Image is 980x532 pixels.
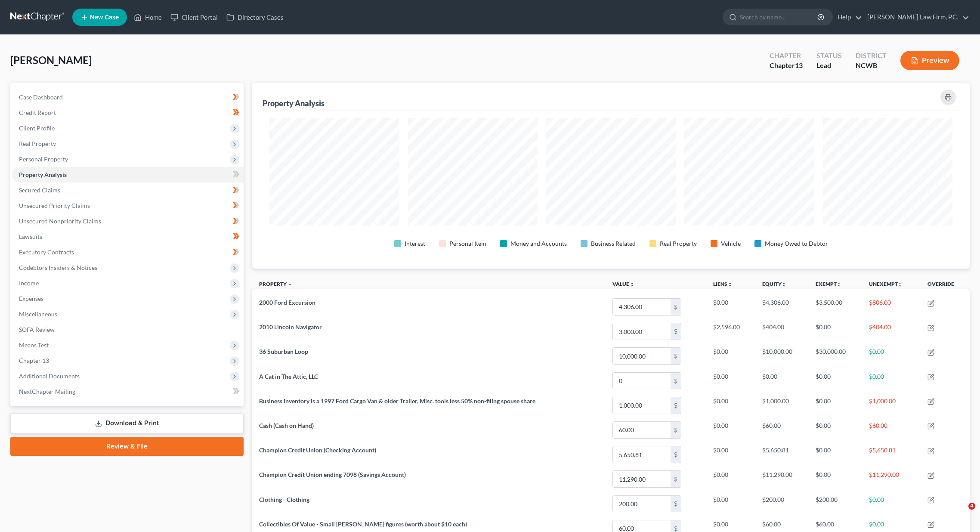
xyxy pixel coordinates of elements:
[671,496,681,512] div: $
[12,229,244,244] a: Lawsuits
[259,446,376,454] span: Champion Credit Union (Checking Account)
[19,93,63,101] span: Case Dashboard
[19,357,49,364] span: Chapter 13
[449,239,486,248] div: Personal Item
[809,492,862,516] td: $200.00
[19,279,39,287] span: Income
[671,471,681,487] div: $
[740,9,819,25] input: Search by name...
[671,373,681,389] div: $
[12,384,244,399] a: NextChapter Mailing
[613,471,671,487] input: 0.00
[809,393,862,418] td: $0.00
[706,393,755,418] td: $0.00
[19,186,60,194] span: Secured Claims
[816,51,842,61] div: Status
[755,418,809,442] td: $60.00
[259,281,293,287] a: Property expand_less
[12,213,244,229] a: Unsecured Nonpriority Claims
[706,442,755,467] td: $0.00
[259,373,318,380] span: A Cat in The Attic, LLC
[10,413,244,433] a: Download & Print
[19,326,55,333] span: SOFA Review
[19,233,42,240] span: Lawsuits
[12,244,244,260] a: Executory Contracts
[612,281,634,287] a: Valueunfold_more
[900,51,959,70] button: Preview
[671,397,681,414] div: $
[613,299,671,315] input: 0.00
[816,281,842,287] a: Exemptunfold_more
[510,239,567,248] div: Money and Accounts
[19,171,67,178] span: Property Analysis
[259,496,309,503] span: Clothing - Clothing
[862,492,920,516] td: $0.00
[721,239,741,248] div: Vehicle
[809,442,862,467] td: $0.00
[727,282,733,287] i: unfold_more
[951,503,971,523] iframe: Intercom live chat
[288,282,293,287] i: expand_less
[12,167,244,182] a: Property Analysis
[713,281,733,287] a: Liensunfold_more
[809,319,862,344] td: $0.00
[968,503,975,510] span: 4
[809,294,862,319] td: $3,500.00
[706,492,755,516] td: $0.00
[19,372,80,380] span: Additional Documents
[19,310,57,318] span: Miscellaneous
[706,418,755,442] td: $0.00
[671,446,681,463] div: $
[862,467,920,492] td: $11,290.00
[259,397,535,405] span: Business inventory is a 1997 Ford Cargo Van & older Trailer, Misc. tools less 50% non-filing spou...
[12,182,244,198] a: Secured Claims
[862,368,920,393] td: $0.00
[613,348,671,364] input: 0.00
[755,319,809,344] td: $404.00
[12,322,244,337] a: SOFA Review
[706,294,755,319] td: $0.00
[19,140,56,147] span: Real Property
[863,9,969,25] a: [PERSON_NAME] Law Firm, P.C.
[19,109,56,116] span: Credit Report
[613,373,671,389] input: 0.00
[613,496,671,512] input: 0.00
[755,294,809,319] td: $4,306.00
[19,388,75,395] span: NextChapter Mailing
[671,422,681,438] div: $
[19,217,101,225] span: Unsecured Nonpriority Claims
[770,61,803,71] div: Chapter
[19,248,74,256] span: Executory Contracts
[613,422,671,438] input: 0.00
[755,492,809,516] td: $200.00
[755,442,809,467] td: $5,650.81
[12,90,244,105] a: Case Dashboard
[856,51,887,61] div: District
[809,368,862,393] td: $0.00
[671,348,681,364] div: $
[613,446,671,463] input: 0.00
[613,323,671,340] input: 0.00
[862,442,920,467] td: $5,650.81
[837,282,842,287] i: unfold_more
[755,368,809,393] td: $0.00
[765,239,828,248] div: Money Owed to Debtor
[591,239,636,248] div: Business Related
[898,282,903,287] i: unfold_more
[259,520,467,528] span: Collectibles Of Value - Small [PERSON_NAME] figures (worth about $10 each)
[706,319,755,344] td: $2,596.00
[130,9,166,25] a: Home
[816,61,842,71] div: Lead
[671,299,681,315] div: $
[613,397,671,414] input: 0.00
[259,323,322,331] span: 2010 Lincoln Navigator
[755,467,809,492] td: $11,290.00
[259,299,315,306] span: 2000 Ford Excursion
[259,348,308,355] span: 36 Suburban Loop
[809,418,862,442] td: $0.00
[833,9,862,25] a: Help
[629,282,634,287] i: unfold_more
[222,9,288,25] a: Directory Cases
[263,98,325,108] div: Property Analysis
[862,393,920,418] td: $1,000.00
